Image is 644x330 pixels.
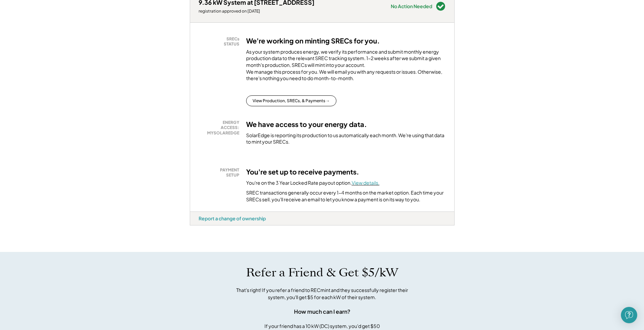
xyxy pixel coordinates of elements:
div: SREC transactions generally occur every 1-4 months on the market option. Each time your SRECs sel... [246,189,446,203]
div: You're on the 3 Year Locked Rate payout option. [246,180,380,186]
div: Report a change of ownership [199,215,266,221]
div: registration approved on [DATE] [199,8,314,14]
div: How much can I earn? [294,308,350,316]
h3: You're set up to receive payments. [246,167,359,176]
a: View details. [352,180,380,186]
h3: We have access to your energy data. [246,120,367,129]
div: As your system produces energy, we verify its performance and submit monthly energy production da... [246,49,446,85]
div: ENERGY ACCESS: MYSOLAREDGE [202,120,239,136]
button: View Production, SRECs, & Payments → [246,95,336,106]
div: That's right! If you refer a friend to RECmint and they successfully register their system, you'l... [229,287,416,301]
div: SRECs STATUS [202,36,239,47]
div: Open Intercom Messenger [621,307,637,323]
h3: We're working on minting SRECs for you. [246,36,380,45]
div: PAYMENT SETUP [202,167,239,178]
div: SolarEdge is reporting its production to us automatically each month. We're using that data to mi... [246,132,446,145]
h1: Refer a Friend & Get $5/kW [246,265,398,280]
div: vof87qbs - VA Distributed [190,225,214,228]
div: No Action Needed [391,4,432,8]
